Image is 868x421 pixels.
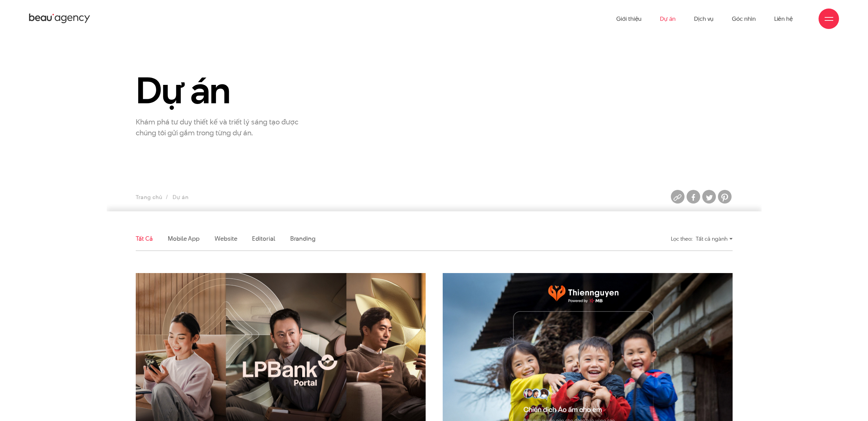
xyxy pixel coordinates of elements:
p: Khám phá tư duy thiết kế và triết lý sáng tạo được chúng tôi gửi gắm trong từng dự án. [136,116,306,138]
div: Tất cả ngành [696,233,733,245]
h1: Dự án [136,71,323,110]
a: Editorial [252,234,275,243]
a: Branding [290,234,315,243]
a: Trang chủ [136,193,162,201]
a: Website [215,234,237,243]
div: Lọc theo: [671,233,692,245]
a: Mobile app [168,234,200,243]
a: Tất cả [136,234,153,243]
